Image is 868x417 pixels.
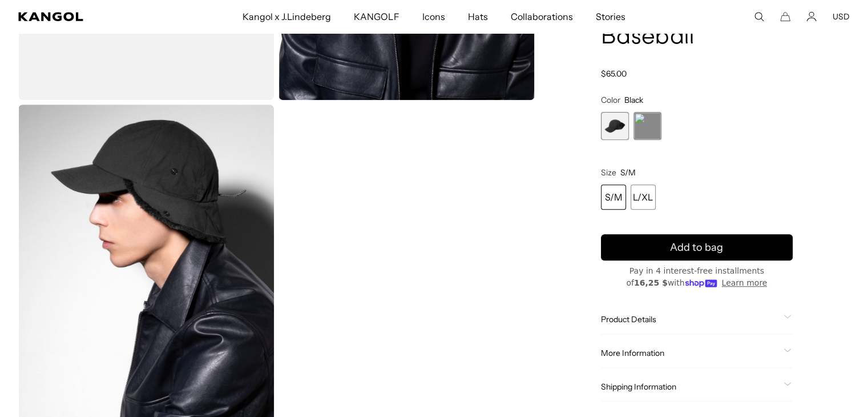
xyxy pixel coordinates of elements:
[601,167,616,178] span: Size
[806,11,817,22] a: Account
[601,185,626,210] div: S/M
[601,95,620,105] span: Color
[624,95,643,105] span: Black
[631,185,656,210] div: L/XL
[601,112,629,140] div: 1 of 2
[620,167,636,178] span: S/M
[601,112,629,140] label: Black
[633,112,661,140] div: 2 of 2
[601,348,779,358] span: More Information
[601,234,793,260] button: Add to bag
[18,12,160,21] a: Kangol
[833,11,850,22] button: USD
[633,112,661,140] label: Rustic Caramel
[670,240,723,255] span: Add to bag
[601,314,779,324] span: Product Details
[754,11,764,22] summary: Search here
[601,69,627,79] span: $65.00
[601,382,779,392] span: Shipping Information
[780,11,790,22] button: Cart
